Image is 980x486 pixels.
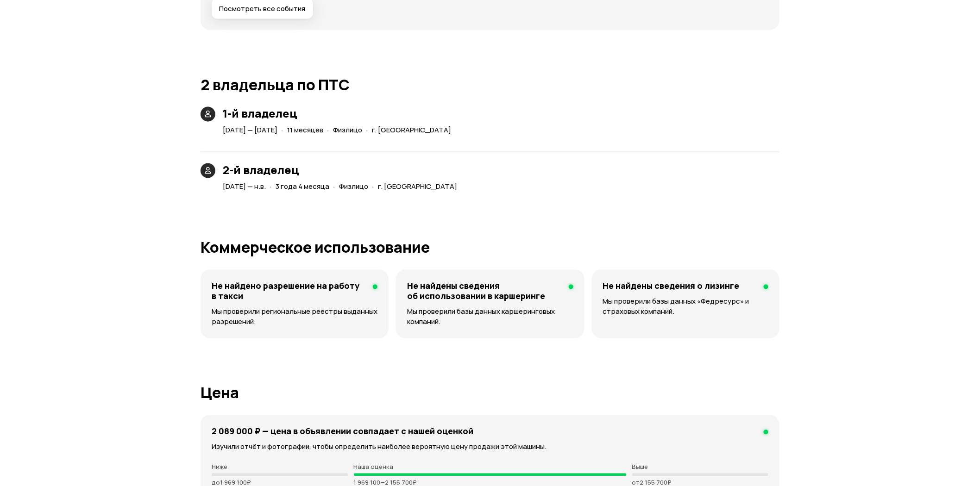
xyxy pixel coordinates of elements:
[270,179,272,194] span: ·
[378,181,457,191] span: г. [GEOGRAPHIC_DATA]
[372,125,451,135] span: г. [GEOGRAPHIC_DATA]
[603,281,740,291] h4: Не найдены сведения о лизинге
[212,281,365,301] h4: Не найдено разрешение на работу в такси
[407,281,561,301] h4: Не найдены сведения об использовании в каршеринге
[212,307,377,327] p: Мы проверили региональные реестры выданных разрешений.
[333,125,362,135] span: Физлицо
[603,297,768,317] p: Мы проверили базы данных «Федресурс» и страховых компаний.
[327,122,329,137] span: ·
[281,122,283,137] span: ·
[287,125,323,135] span: 11 месяцев
[223,125,277,135] span: [DATE] — [DATE]
[223,163,461,176] h3: 2-й владелец
[339,181,368,191] span: Физлицо
[632,463,769,471] p: Выше
[366,122,368,137] span: ·
[372,179,374,194] span: ·
[201,239,779,256] h1: Коммерческое использование
[212,463,348,471] p: Ниже
[407,307,573,327] p: Мы проверили базы данных каршеринговых компаний.
[223,107,455,120] h3: 1-й владелец
[333,179,335,194] span: ·
[212,442,768,452] p: Изучили отчёт и фотографии, чтобы определить наиболее вероятную цену продажи этой машины.
[201,385,779,401] h1: Цена
[201,76,779,93] h1: 2 владельца по ПТС
[354,463,627,471] p: Наша оценка
[223,181,266,191] span: [DATE] — н.в.
[276,181,329,191] span: 3 года 4 месяца
[219,4,305,13] span: Посмотреть все события
[212,426,473,436] h4: 2 089 000 ₽ — цена в объявлении cовпадает с нашей оценкой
